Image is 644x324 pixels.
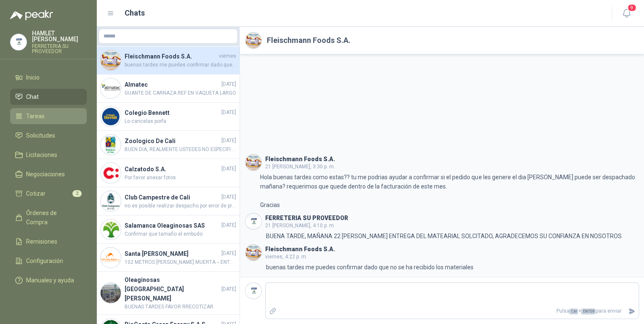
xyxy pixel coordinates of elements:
[265,216,348,220] h3: FERRETERIA SU PROVEEDOR
[125,249,220,258] h4: Santa [PERSON_NAME]
[245,154,261,170] img: Company Logo
[10,272,87,288] a: Manuales y ayuda
[265,254,307,260] span: viernes, 4:22 p. m.
[221,221,236,229] span: [DATE]
[245,213,261,229] img: Company Logo
[221,250,236,258] span: [DATE]
[26,208,79,227] span: Órdenes de Compra
[32,30,87,42] p: HAMLET [PERSON_NAME]
[260,173,639,210] p: Hola buenas tardes como estas?? tu me podrias ayudar a confirmar si el pedido que les genere el d...
[101,135,121,155] img: Company Logo
[245,283,261,299] img: Company Logo
[125,61,236,69] span: buenas tardes me puedes confirmar dado que no se ha recibido los materiales
[26,170,65,179] span: Negociaciones
[265,247,335,252] h3: Fleischmann Foods S.A.
[26,256,63,266] span: Configuración
[221,137,236,145] span: [DATE]
[221,193,236,201] span: [DATE]
[97,244,240,272] a: Company LogoSanta [PERSON_NAME][DATE]102 METROS [PERSON_NAME] MUERTA -- ENTREGAR EN AVIABONO JUDEA
[101,50,121,70] img: Company Logo
[10,10,53,20] img: Logo peakr
[32,44,87,54] p: FERRETERIA SU PROVEEDOR
[266,304,280,319] label: Adjuntar archivos
[125,52,217,61] h4: Fleischmann Foods S.A.
[97,103,240,131] a: Company LogoColegio Bennett[DATE]Lo cancelas porfa
[125,117,236,125] span: Lo cancelas porfa
[266,263,474,272] p: buenas tardes me puedes confirmar dado que no se ha recibido los materiales
[26,276,74,285] span: Manuales y ayuda
[125,275,220,303] h4: Oleaginosas [GEOGRAPHIC_DATA][PERSON_NAME]
[97,46,240,74] a: Company LogoFleischmann Foods S.A.viernesbuenas tardes me puedes confirmar dado que no se ha reci...
[125,230,236,238] span: Confirmar que tamaño el embudo
[125,258,236,266] span: 102 METROS [PERSON_NAME] MUERTA -- ENTREGAR EN AVIABONO JUDEA
[10,89,87,105] a: Chat
[10,253,87,269] a: Configuración
[221,165,236,173] span: [DATE]
[10,127,87,143] a: Solicitudes
[245,244,261,260] img: Company Logo
[265,223,335,228] span: 21 [PERSON_NAME], 4:10 p. m.
[219,52,236,60] span: viernes
[101,163,121,183] img: Company Logo
[125,303,236,311] span: BUENAS TARDES FAVOR RRECOTIZAR
[221,285,236,293] span: [DATE]
[26,73,40,82] span: Inicio
[72,190,82,197] span: 2
[26,150,57,159] span: Licitaciones
[97,215,240,244] a: Company LogoSalamanca Oleaginosas SAS[DATE]Confirmar que tamaño el embudo
[280,304,625,319] p: Pulsa + para enviar
[245,32,261,48] img: Company Logo
[101,219,121,239] img: Company Logo
[10,205,87,230] a: Órdenes de Compra
[10,108,87,124] a: Tareas
[101,78,121,98] img: Company Logo
[101,106,121,127] img: Company Logo
[125,193,220,202] h4: Club Campestre de Cali
[125,108,220,117] h4: Colegio Bennett
[265,157,335,162] h3: Fleischmann Foods S.A.
[97,74,240,103] a: Company LogoAlmatec[DATE]GUANTE DE CARNAZA REF EN VAQUETA LARGO
[10,186,87,202] a: Cotizar2
[125,221,220,230] h4: Salamanca Oleaginosas SAS
[267,35,351,46] h2: Fleischmann Foods S.A.
[627,4,636,12] span: 9
[221,80,236,88] span: [DATE]
[97,272,240,315] a: Company LogoOleaginosas [GEOGRAPHIC_DATA][PERSON_NAME][DATE]BUENAS TARDES FAVOR RRECOTIZAR
[11,34,27,50] img: Company Logo
[125,7,145,19] h1: Chats
[97,159,240,187] a: Company LogoCalzatodo S.A.[DATE]Por favor anexar fotos
[125,80,220,89] h4: Almatec
[97,187,240,215] a: Company LogoClub Campestre de Cali[DATE]no es posible realizar despacho por error de precio
[125,165,220,174] h4: Calzatodo S.A.
[97,131,240,159] a: Company LogoZoologico De Cali[DATE]BUEN DIA, REALMENTE USTEDES NO ESPECIFICAN SI QUIEREN REDONDA ...
[625,304,639,319] button: Enviar
[26,131,55,140] span: Solicitudes
[10,147,87,163] a: Licitaciones
[221,109,236,117] span: [DATE]
[125,136,220,146] h4: Zoologico De Cali
[125,202,236,210] span: no es posible realizar despacho por error de precio
[581,308,596,314] span: ENTER
[101,283,121,303] img: Company Logo
[26,112,45,121] span: Tareas
[266,231,622,241] p: BUENA TARDE, MAÑANA 22 [PERSON_NAME] ENTREGA DEL MATEARIAL SOLCITADO, AGRADECEMOS SU CONFIANZA EN...
[26,92,39,101] span: Chat
[619,6,634,21] button: 9
[265,164,335,170] span: 21 [PERSON_NAME], 3:30 p. m.
[10,234,87,250] a: Remisiones
[26,189,45,198] span: Cotizar
[125,89,236,97] span: GUANTE DE CARNAZA REF EN VAQUETA LARGO
[569,308,578,314] span: Ctrl
[26,237,57,246] span: Remisiones
[10,69,87,85] a: Inicio
[125,174,236,182] span: Por favor anexar fotos
[125,146,236,154] span: BUEN DIA, REALMENTE USTEDES NO ESPECIFICAN SI QUIEREN REDONDA O CUADRADA, YO LES COTICE CUADRADA
[101,247,121,268] img: Company Logo
[101,191,121,211] img: Company Logo
[10,166,87,182] a: Negociaciones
